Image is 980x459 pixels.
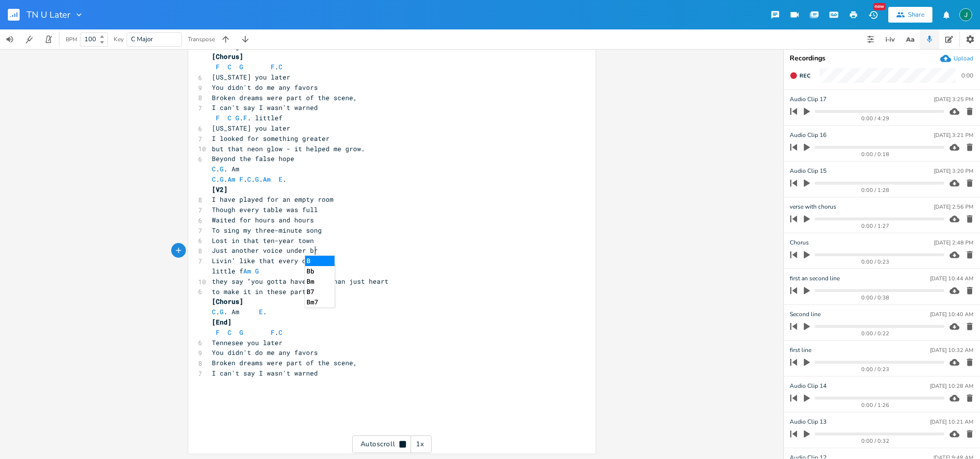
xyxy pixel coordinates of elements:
[212,103,318,112] span: I can't say I wasn't warned
[212,236,314,245] span: Lost in that ten-year town
[790,131,826,140] span: Audio Clip 16
[940,53,973,64] button: Upload
[790,310,821,319] span: Second line
[934,168,973,174] div: [DATE] 3:20 PM
[790,166,826,176] span: Audio Clip 15
[212,328,283,337] span: .
[212,338,283,347] span: Tennesee you later
[790,381,826,391] span: Audio Clip 14
[239,62,243,71] span: G
[888,7,932,23] button: Share
[930,276,973,281] div: [DATE] 10:44 AM
[212,267,263,275] span: little f
[807,259,944,265] div: 0:00 / 0:23
[220,164,224,173] span: G
[934,240,973,245] div: [DATE] 2:48 PM
[271,328,275,337] span: F
[228,113,232,122] span: C
[131,35,153,44] span: C Major
[228,328,232,337] span: C
[807,295,944,300] div: 0:00 / 0:38
[863,6,883,24] button: New
[212,62,283,71] span: .
[279,175,283,184] span: E
[799,72,810,80] span: Rec
[271,62,275,71] span: F
[807,116,944,121] div: 0:00 / 4:29
[807,331,944,336] div: 0:00 / 0:22
[212,256,314,265] span: Livin’ like that every day
[247,175,251,184] span: C
[786,68,814,83] button: Rec
[228,175,235,184] span: Am
[212,307,267,316] span: . . Am .
[66,37,77,42] div: BPM
[930,348,973,353] div: [DATE] 10:32 AM
[212,348,318,357] span: You didn't do me any favors
[305,287,335,297] li: B7
[305,276,335,287] li: Bm
[212,93,357,102] span: Broken dreams were part of the scene,
[790,55,974,62] div: Recordings
[263,175,271,184] span: Am
[807,188,944,193] div: 0:00 / 1:28
[212,73,290,81] span: [US_STATE] you later
[212,318,232,326] span: [End]
[212,195,334,204] span: I have played for an empty room
[961,73,973,79] div: 0:00
[212,205,318,214] span: Though every table was full
[212,216,314,224] span: Waited for hours and hours
[807,152,944,157] div: 0:00 / 0:18
[807,403,944,408] div: 0:00 / 1:26
[807,438,944,444] div: 0:00 / 0:32
[873,3,886,10] div: New
[212,134,330,143] span: I looked for something greater
[239,328,243,337] span: G
[188,36,215,42] div: Transpose
[279,62,283,71] span: C
[934,133,973,138] div: [DATE] 3:21 PM
[216,328,220,337] span: F
[212,52,243,61] span: [Chorus]
[220,307,224,316] span: G
[228,62,232,71] span: C
[790,202,836,212] span: verse with chorus
[411,435,429,453] div: 1x
[807,223,944,229] div: 0:00 / 1:27
[212,154,294,163] span: Beyond the false hope
[212,307,216,316] span: C
[807,367,944,372] div: 0:00 / 0:23
[212,42,326,51] span: Looking for a brand new start
[212,113,283,122] span: . . littlef
[352,435,432,453] div: Autoscroll
[243,267,251,275] span: Am
[255,267,259,275] span: G
[26,10,70,19] span: TN U Later
[212,164,239,173] span: . . Am
[790,417,826,427] span: Audio Clip 13
[212,277,388,286] span: they say "you gotta have more than just heart
[212,297,243,306] span: [Chorus]
[279,328,283,337] span: C
[954,54,973,62] div: Upload
[934,204,973,210] div: [DATE] 2:56 PM
[212,185,228,194] span: [V2]
[259,307,263,316] span: E
[959,8,972,21] img: Jim Rudolf
[212,164,216,173] span: C
[216,62,220,71] span: F
[790,346,811,355] span: first line
[220,175,224,184] span: G
[212,124,290,133] span: [US_STATE] you later
[243,113,247,122] span: F
[305,297,335,307] li: Bm7
[114,36,124,42] div: Key
[212,369,318,378] span: I can't say I wasn't warned
[790,95,826,104] span: Audio Clip 17
[930,312,973,317] div: [DATE] 10:40 AM
[212,246,318,255] span: Just another voice under br
[930,419,973,425] div: [DATE] 10:21 AM
[790,238,809,247] span: Chorus
[212,175,216,184] span: C
[216,113,220,122] span: F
